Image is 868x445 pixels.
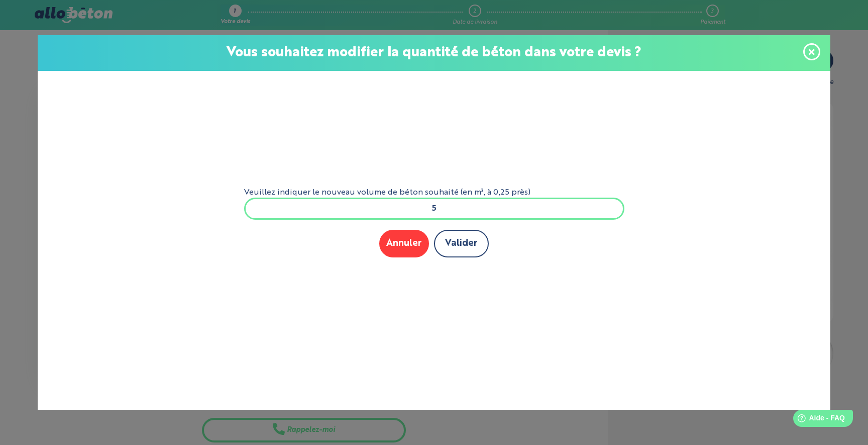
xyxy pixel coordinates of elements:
p: Vous souhaitez modifier la quantité de béton dans votre devis ? [48,45,820,61]
button: Annuler [379,230,429,257]
iframe: Help widget launcher [779,406,857,434]
label: Veuillez indiquer le nouveau volume de béton souhaité (en m³, à 0,25 près) [244,188,624,197]
input: xxx [244,198,624,220]
button: Valider [434,230,489,257]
